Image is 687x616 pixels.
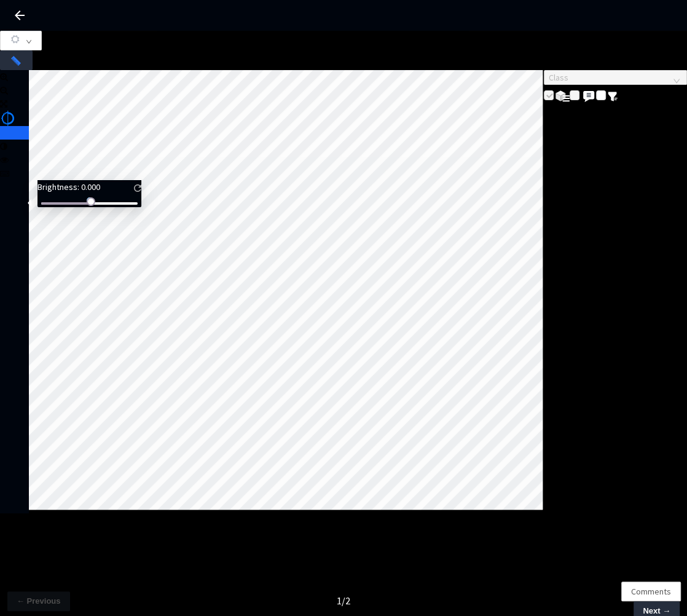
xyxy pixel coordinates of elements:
[337,593,350,609] div: 1 / 2
[581,89,596,104] img: svg+xml;base64,PHN2ZyB3aWR0aD0iMjQiIGhlaWdodD0iMjQiIHZpZXdCb3g9IjAgMCAyNCAyNCIgZmlsbD0ibm9uZSIgeG...
[134,184,141,192] img: svg+xml;base64,PHN2ZyB3aWR0aD0iMTIiIGhlaWdodD0iMTIiIHZpZXdCb3g9IjAgMCAxMiAxMiIgZmlsbD0ibm9uZSIgeG...
[631,585,671,598] span: Comments
[37,181,100,192] span: Brightness : 0.000
[555,90,570,102] img: svg+xml;base64,PHN2ZyB3aWR0aD0iMjMiIGhlaWdodD0iMTkiIHZpZXdCb3g9IjAgMCAyMyAxOSIgZmlsbD0ibm9uZSIgeG...
[608,92,618,101] img: svg+xml;base64,PHN2ZyB4bWxucz0iaHR0cDovL3d3dy53My5vcmcvMjAwMC9zdmciIHdpZHRoPSIxNiIgaGVpZ2h0PSIxNi...
[621,582,681,601] button: Comments
[549,71,682,84] span: Class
